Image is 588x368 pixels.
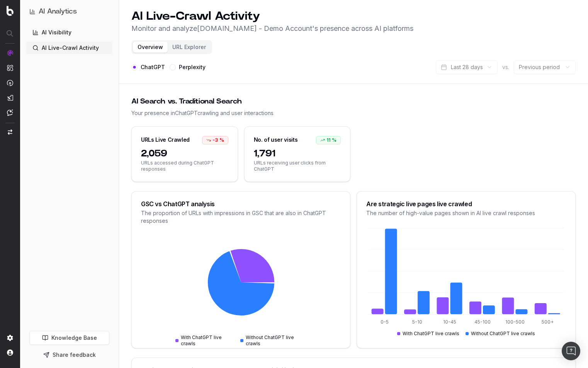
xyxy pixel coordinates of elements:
[7,109,13,116] img: Assist
[240,334,306,347] div: Without ChatGPT live crawls
[29,331,109,345] a: Knowledge Base
[131,96,576,107] div: AI Search vs. Traditional Search
[131,23,413,34] p: Monitor and analyze [DOMAIN_NAME] - Demo Account 's presence across AI platforms
[175,334,235,347] div: With ChatGPT live crawls
[7,64,13,71] img: Intelligence
[366,201,566,207] div: Are strategic live pages live crawled
[381,319,389,325] tspan: 0-5
[141,64,165,70] label: ChatGPT
[39,6,77,17] h1: AI Analytics
[7,349,13,356] img: My account
[332,137,336,143] span: %
[562,342,580,360] div: Open Intercom Messenger
[542,319,554,325] tspan: 500+
[316,136,341,144] div: 11
[179,64,206,70] label: Perplexity
[219,137,224,143] span: %
[7,50,13,56] img: Analytics
[26,26,112,39] a: AI Visibility
[141,136,190,144] div: URLs Live Crawled
[7,6,14,16] img: Botify logo
[254,148,341,160] span: 1,791
[254,160,341,172] span: URLs receiving user clicks from ChatGPT
[141,209,341,225] div: The proportion of URLs with impressions in GSC that are also in ChatGPT responses
[202,136,228,144] div: -3
[466,331,535,337] div: Without ChatGPT live crawls
[412,319,422,325] tspan: 5-10
[141,201,341,207] div: GSC vs ChatGPT analysis
[7,95,13,101] img: Studio
[131,9,413,23] h1: AI Live-Crawl Activity
[7,335,13,341] img: Setting
[254,136,298,144] div: No. of user visits
[29,348,109,362] button: Share feedback
[168,42,211,53] button: URL Explorer
[366,209,566,217] div: The number of high-value pages shown in AI live crawl responses
[29,6,109,17] button: AI Analytics
[7,80,13,86] img: Activation
[8,129,12,135] img: Switch project
[141,148,228,160] span: 2,059
[474,319,491,325] tspan: 45-100
[133,42,168,53] button: Overview
[443,319,456,325] tspan: 10-45
[502,63,509,71] span: vs.
[505,319,525,325] tspan: 100-500
[141,160,228,172] span: URLs accessed during ChatGPT responses
[131,109,576,117] div: Your presence in ChatGPT crawling and user interactions
[397,331,459,337] div: With ChatGPT live crawls
[26,42,112,54] a: AI Live-Crawl Activity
